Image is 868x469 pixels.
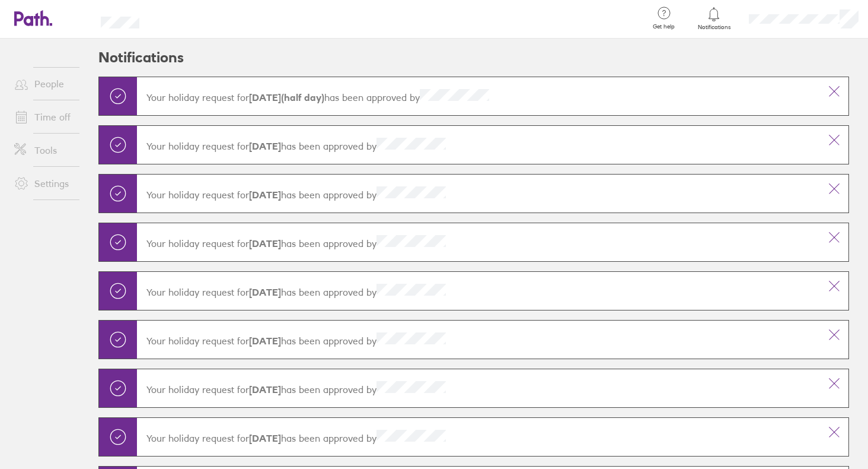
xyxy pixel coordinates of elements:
strong: [DATE] [249,140,281,152]
p: Your holiday request for has been approved by [146,284,810,298]
strong: [DATE] [249,189,281,201]
p: Your holiday request for has been approved by [146,430,810,444]
a: Tools [5,138,100,162]
p: Your holiday request for has been approved by [146,381,810,395]
p: Your holiday request for has been approved by [146,235,810,249]
strong: [DATE] [249,286,281,298]
p: Your holiday request for has been approved by [146,186,810,201]
p: Your holiday request for has been approved by [146,138,810,152]
strong: [DATE] [249,335,281,347]
strong: [DATE] [249,237,281,249]
p: Your holiday request for has been approved by [146,332,810,347]
a: Settings [5,172,100,195]
span: Get help [644,23,683,30]
h2: Notifications [98,39,184,77]
strong: [DATE] (half day) [249,91,324,103]
a: People [5,72,100,96]
a: Notifications [695,6,733,31]
p: Your holiday request for has been approved by [146,89,810,103]
strong: [DATE] [249,432,281,444]
span: Notifications [695,24,733,31]
a: Time off [5,105,100,129]
strong: [DATE] [249,384,281,395]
